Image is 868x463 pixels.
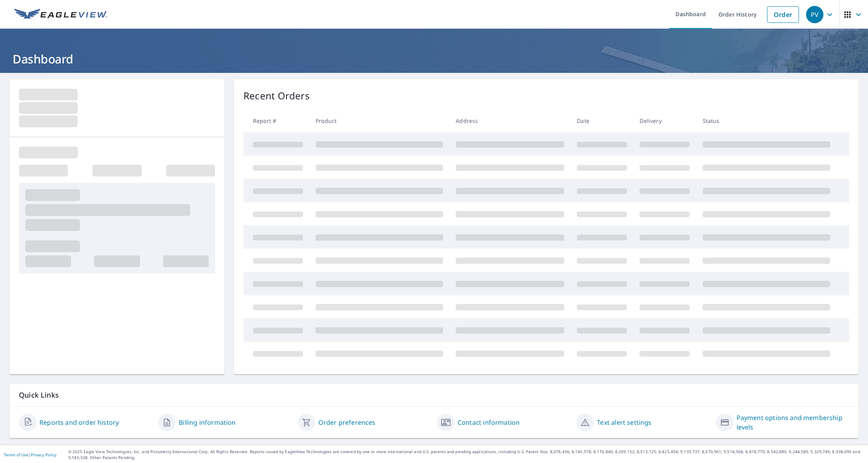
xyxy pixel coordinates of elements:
[68,449,864,461] p: © 2025 Eagle View Technologies, Inc. and Pictometry International Corp. All Rights Reserved. Repo...
[806,6,823,23] div: PV
[9,51,859,67] h1: Dashboard
[309,109,449,132] th: Product
[458,418,520,427] a: Contact information
[597,418,651,427] a: Text alert settings
[633,109,696,132] th: Delivery
[767,6,799,23] a: Order
[243,109,309,132] th: Report #
[14,9,107,20] img: EV Logo
[4,452,56,457] p: |
[737,413,849,432] a: Payment options and membership levels
[449,109,571,132] th: Address
[179,418,236,427] a: Billing information
[318,418,376,427] a: Order preferences
[4,452,28,457] a: Terms of Use
[243,89,310,103] p: Recent Orders
[19,390,849,400] p: Quick Links
[571,109,633,132] th: Date
[31,452,56,457] a: Privacy Policy
[39,418,119,427] a: Reports and order history
[696,109,836,132] th: Status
